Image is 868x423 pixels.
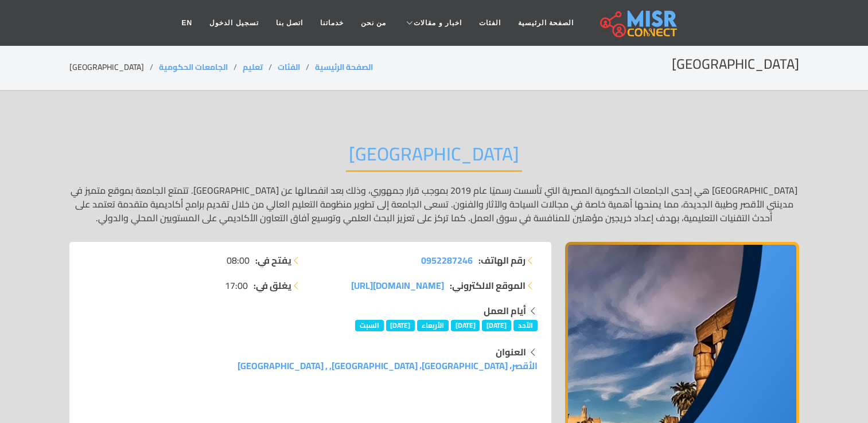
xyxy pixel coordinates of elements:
span: [DATE] [386,320,415,331]
a: تعليم [243,60,263,75]
span: الأحد [513,320,538,331]
span: [DATE] [451,320,480,331]
strong: أيام العمل [484,302,526,319]
h2: [GEOGRAPHIC_DATA] [672,56,799,73]
strong: رقم الهاتف: [478,253,526,267]
a: الأقصر، [GEOGRAPHIC_DATA]، [GEOGRAPHIC_DATA], , [GEOGRAPHIC_DATA] [238,357,538,374]
img: main.misr_connect [600,9,677,37]
a: من نحن [352,12,395,34]
span: 08:00 [227,253,250,267]
a: EN [173,12,201,34]
span: 0952287246 [421,252,473,269]
a: [DOMAIN_NAME][URL] [351,279,444,292]
a: الفئات [278,60,300,75]
p: [GEOGRAPHIC_DATA] هي إحدى الجامعات الحكومية المصرية التي تأسست رسميًا عام 2019 بموجب قرار جمهوري،... [69,183,799,225]
a: الصفحة الرئيسية [315,60,373,75]
span: الأربعاء [417,320,449,331]
span: اخبار و مقالات [414,18,462,28]
span: السبت [355,320,384,331]
li: [GEOGRAPHIC_DATA] [69,61,159,73]
strong: يغلق في: [254,279,291,292]
a: الفئات [470,12,509,34]
a: خدماتنا [312,12,352,34]
h2: [GEOGRAPHIC_DATA] [346,143,522,172]
strong: الموقع الالكتروني: [450,279,526,292]
a: الجامعات الحكومية [159,60,228,75]
strong: يفتح في: [255,253,291,267]
a: تسجيل الدخول [201,12,267,34]
span: [DOMAIN_NAME][URL] [351,277,444,294]
a: الصفحة الرئيسية [509,12,582,34]
span: 17:00 [225,279,248,292]
a: 0952287246 [421,253,473,267]
span: [DATE] [482,320,511,331]
strong: العنوان [496,343,526,361]
a: اتصل بنا [267,12,312,34]
a: اخبار و مقالات [395,12,470,34]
